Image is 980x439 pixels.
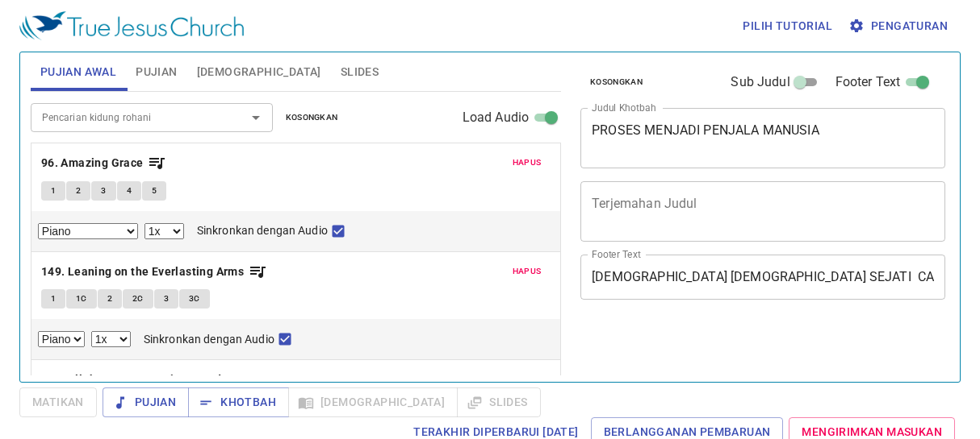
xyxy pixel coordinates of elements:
button: 3 [154,289,178,309]
select: Playback Rate [144,223,184,239]
span: Sinkronkan dengan Audio [144,331,274,348]
button: 149. Leaning on the Everlasting Arms [41,262,267,282]
button: Pilih tutorial [736,11,839,41]
b: 436. All the Way My Saviour Leads Me [41,370,247,390]
select: Select Track [38,331,85,347]
span: Footer Text [836,72,901,92]
span: Pengaturan [852,16,948,36]
span: 3 [164,292,169,306]
span: Kosongkan [590,75,643,89]
span: [DEMOGRAPHIC_DATA] [197,62,321,82]
span: 2C [132,292,144,306]
button: Kosongkan [580,72,652,92]
button: 4 [117,181,141,201]
img: True Jesus Church [19,11,244,40]
span: 3 [101,184,106,198]
button: Khotbah [188,387,289,417]
button: Kosongkan [276,108,348,127]
span: Hapus [513,372,542,387]
button: 96. Amazing Grace [41,153,166,173]
b: 149. Leaning on the Everlasting Arms [41,262,244,282]
span: 1C [76,292,87,306]
span: Pujian Awal [40,62,116,82]
span: Sub Judul [731,72,789,92]
button: Hapus [503,370,551,389]
button: 5 [142,181,166,201]
button: Pujian [103,387,189,417]
select: Playback Rate [91,331,131,347]
span: Hapus [513,264,542,279]
button: 3C [179,289,210,309]
button: Hapus [503,262,551,281]
span: 1 [51,292,56,306]
span: Sinkronkan dengan Audio [197,222,328,239]
button: 436. All the Way My Saviour Leads Me [41,370,270,390]
span: Slides [341,62,379,82]
b: 96. Amazing Grace [41,153,144,173]
button: Pengaturan [845,11,954,41]
button: Hapus [503,153,551,172]
span: Pujian [115,392,176,412]
button: 2 [66,181,90,201]
span: Pujian [136,62,177,82]
span: Load Audio [463,108,530,127]
span: 5 [152,184,157,198]
button: 1 [41,289,65,309]
select: Select Track [38,223,138,239]
span: 2 [107,292,112,306]
button: 1C [66,289,97,309]
span: Khotbah [201,392,276,412]
span: Kosongkan [286,110,338,125]
span: Hapus [513,155,542,170]
span: 4 [127,184,132,198]
button: 1 [41,181,65,201]
button: 2C [123,289,153,309]
button: 3 [91,181,115,201]
span: 2 [76,184,81,198]
span: Pilih tutorial [743,16,832,36]
span: 3C [189,292,200,306]
button: Open [245,106,267,129]
span: 1 [51,184,56,198]
button: 2 [98,289,122,309]
textarea: PROSES MENJADI PENJALA MANUSIA [592,122,934,153]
